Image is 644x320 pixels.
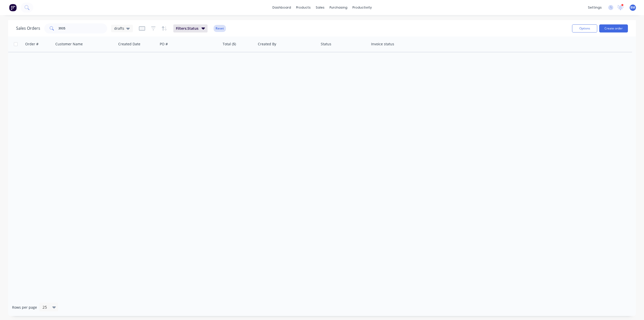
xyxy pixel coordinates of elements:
span: Filters: Status [176,26,198,31]
h1: Sales Orders [16,26,40,31]
span: BM [630,5,635,10]
button: Create order [599,24,628,32]
div: products [294,4,313,11]
span: Rows per page [12,305,37,310]
input: Search... [58,23,107,33]
div: sales [313,4,327,11]
div: Total ($) [223,42,236,47]
img: Factory [9,4,17,11]
button: Filters:Status [173,24,208,32]
div: Order # [25,42,38,47]
div: productivity [350,4,374,11]
div: Created By [258,42,276,47]
span: drafts [114,26,124,31]
div: PO # [160,42,168,47]
div: Invoice status [371,42,394,47]
a: dashboard [270,4,294,11]
button: Options [572,24,597,32]
div: Created Date [118,42,140,47]
div: purchasing [327,4,350,11]
div: Customer Name [55,42,83,47]
button: Reset [214,25,226,32]
div: Status [321,42,331,47]
div: settings [585,4,604,11]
